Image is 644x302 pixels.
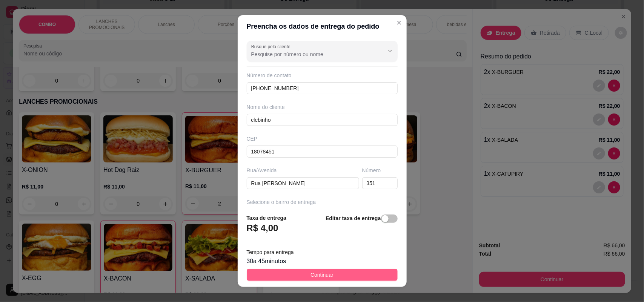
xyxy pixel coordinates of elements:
div: 30 a 45 minutos [247,257,398,266]
input: Ex.: 00000-000 [247,146,398,158]
header: Preencha os dados de entrega do pedido [238,15,407,38]
input: Ex.: Rua Oscar Freire [247,177,359,189]
span: Tempo para entrega [247,249,294,255]
button: Continuar [247,269,398,281]
button: Close [393,17,405,29]
input: Busque pelo cliente [251,51,372,58]
span: Continuar [310,271,334,279]
div: Número de contato [247,72,398,79]
input: Ex.: João da Silva [247,114,398,126]
div: CEP [247,135,398,143]
div: Rua/Avenida [247,167,359,174]
input: Ex.: (11) 9 8888-9999 [247,82,398,94]
div: Nome do cliente [247,103,398,111]
strong: Editar taxa de entrega [326,215,381,221]
button: Show suggestions [384,45,396,57]
input: Ex.: 44 [362,177,398,189]
strong: Taxa de entrega [247,215,287,221]
h3: R$ 4,00 [247,222,278,234]
div: Número [362,167,398,174]
div: Selecione o bairro de entrega [247,198,398,206]
label: Busque pelo cliente [251,43,293,50]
